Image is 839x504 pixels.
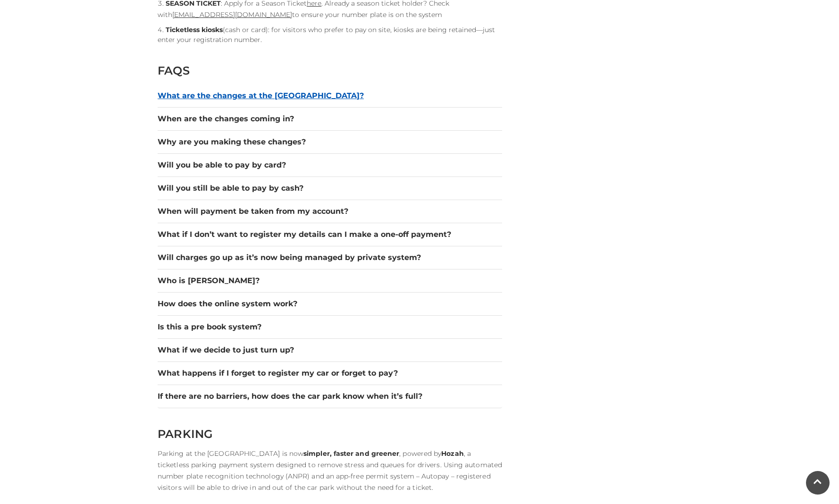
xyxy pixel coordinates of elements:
strong: Hozah [441,449,463,458]
button: What if we decide to just turn up? [158,344,502,356]
button: Is this a pre book system? [158,321,502,333]
button: Will you still be able to pay by cash? [158,183,502,194]
button: What if I don’t want to register my details can I make a one-off payment? [158,229,502,240]
strong: Ticketless kiosks [166,25,223,34]
button: When will payment be taken from my account? [158,206,502,217]
button: Why are you making these changes? [158,136,502,148]
button: Who is [PERSON_NAME]? [158,275,502,286]
button: How does the online system work? [158,298,502,310]
li: (cash or card): for visitors who prefer to pay on site, kiosks are being retained—just enter your... [158,25,502,45]
a: [EMAIL_ADDRESS][DOMAIN_NAME] [172,10,292,19]
h2: PARKING [158,427,502,441]
button: Will you be able to pay by card? [158,160,502,171]
button: What happens if I forget to register my car or forget to pay? [158,368,502,379]
button: If there are no barriers, how does the car park know when it’s full? [158,391,502,402]
button: What are the changes at the [GEOGRAPHIC_DATA]? [158,90,502,101]
button: Will charges go up as it’s now being managed by private system? [158,252,502,263]
p: Parking at the [GEOGRAPHIC_DATA] is now , powered by , a ticketless parking payment system design... [158,448,502,493]
button: When are the changes coming in? [158,113,502,125]
strong: simpler, faster and greener [303,449,399,458]
h2: FAQS [158,64,502,77]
